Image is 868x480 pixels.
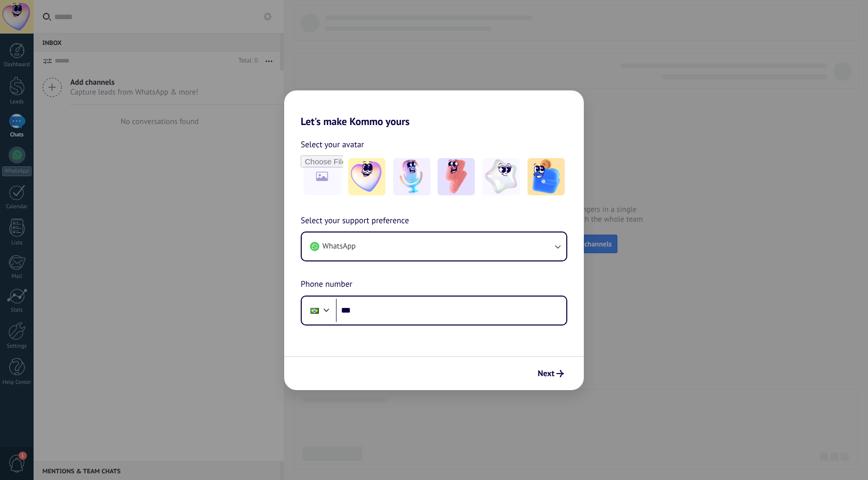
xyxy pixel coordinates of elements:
[322,241,355,252] span: WhatsApp
[528,158,565,195] img: -5.jpeg
[301,214,409,228] span: Select your support preference
[301,278,352,291] span: Phone number
[305,300,324,321] div: Brazil: + 55
[438,158,475,195] img: -3.jpeg
[393,158,430,195] img: -2.jpeg
[538,370,554,377] span: Next
[302,233,566,260] button: WhatsApp
[348,158,385,195] img: -1.jpeg
[483,158,520,195] img: -4.jpeg
[301,138,364,151] span: Select your avatar
[533,365,568,382] button: Next
[284,90,584,128] h2: Let's make Kommo yours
